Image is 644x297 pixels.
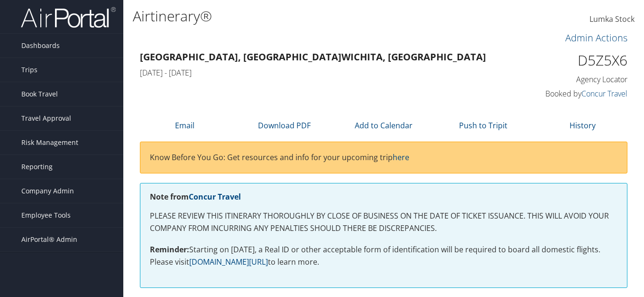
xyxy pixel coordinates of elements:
[150,192,241,202] strong: Note from
[589,5,635,34] a: Lumka Stock
[150,244,189,255] strong: Reminder:
[175,120,194,131] a: Email
[133,6,467,26] h1: Airtinerary®
[21,58,37,82] span: Trips
[355,120,413,131] a: Add to Calendar
[140,50,486,63] strong: [GEOGRAPHIC_DATA], [GEOGRAPHIC_DATA] Wichita, [GEOGRAPHIC_DATA]
[189,192,241,202] a: Concur Travel
[393,152,409,163] a: here
[21,203,71,227] span: Employee Tools
[150,210,617,234] p: PLEASE REVIEW THIS ITINERARY THOROUGHLY BY CLOSE OF BUSINESS ON THE DATE OF TICKET ISSUANCE. THIS...
[21,6,116,29] img: airportal-logo.png
[258,120,311,131] a: Download PDF
[140,67,502,78] h4: [DATE] - [DATE]
[21,179,74,203] span: Company Admin
[459,120,507,131] a: Push to Tripit
[516,88,628,99] h4: Booked by
[565,31,627,44] a: Admin Actions
[21,82,58,106] span: Book Travel
[21,131,78,154] span: Risk Management
[150,152,617,164] p: Know Before You Go: Get resources and info for your upcoming trip
[189,257,268,267] a: [DOMAIN_NAME][URL]
[21,106,71,130] span: Travel Approval
[589,14,635,24] span: Lumka Stock
[516,74,628,85] h4: Agency Locator
[21,34,60,57] span: Dashboards
[21,155,53,179] span: Reporting
[516,50,628,70] h1: D5Z5X6
[21,228,77,251] span: AirPortal® Admin
[581,88,627,99] a: Concur Travel
[570,120,596,131] a: History
[150,244,617,268] p: Starting on [DATE], a Real ID or other acceptable form of identification will be required to boar...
